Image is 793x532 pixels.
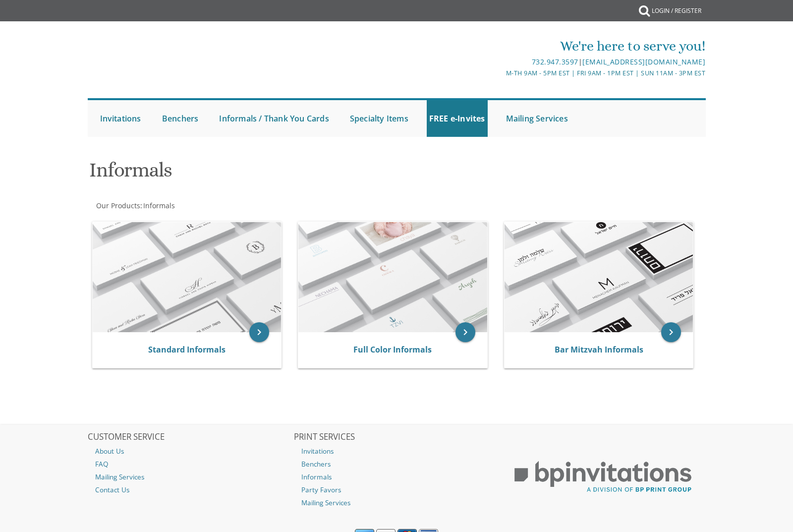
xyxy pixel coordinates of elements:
a: Invitations [98,100,144,137]
a: 732.947.3597 [532,57,578,66]
a: Informals / Thank You Cards [217,100,331,137]
h2: CUSTOMER SERVICE [88,432,293,442]
div: | [294,56,705,68]
span: Informals [143,201,175,210]
h1: Informals [89,159,494,188]
div: M-Th 9am - 5pm EST | Fri 9am - 1pm EST | Sun 11am - 3pm EST [294,68,705,78]
a: Mailing Services [294,496,499,509]
img: Standard Informals [93,222,282,332]
div: : [88,201,397,211]
a: Full Color Informals [353,344,432,355]
a: Our Products [95,201,140,210]
a: Specialty Items [347,100,411,137]
a: Contact Us [88,483,293,496]
a: Benchers [160,100,201,137]
a: Benchers [294,458,499,471]
a: keyboard_arrow_right [661,322,681,342]
a: Bar Mitzvah Informals [555,344,643,355]
a: Mailing Services [88,471,293,483]
a: keyboard_arrow_right [249,322,269,342]
a: Invitations [294,445,499,458]
a: FAQ [88,458,293,471]
a: Party Favors [294,483,499,496]
a: Standard Informals [148,344,226,355]
img: BP Print Group [501,452,706,502]
h2: PRINT SERVICES [294,432,499,442]
img: Bar Mitzvah Informals [505,222,693,332]
a: About Us [88,445,293,458]
a: keyboard_arrow_right [455,322,475,342]
a: Informals [142,201,175,210]
img: Full Color Informals [298,222,487,332]
a: FREE e-Invites [427,100,488,137]
a: Mailing Services [504,100,570,137]
a: [EMAIL_ADDRESS][DOMAIN_NAME] [582,57,705,66]
a: Informals [294,471,499,483]
div: We're here to serve you! [294,36,705,56]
